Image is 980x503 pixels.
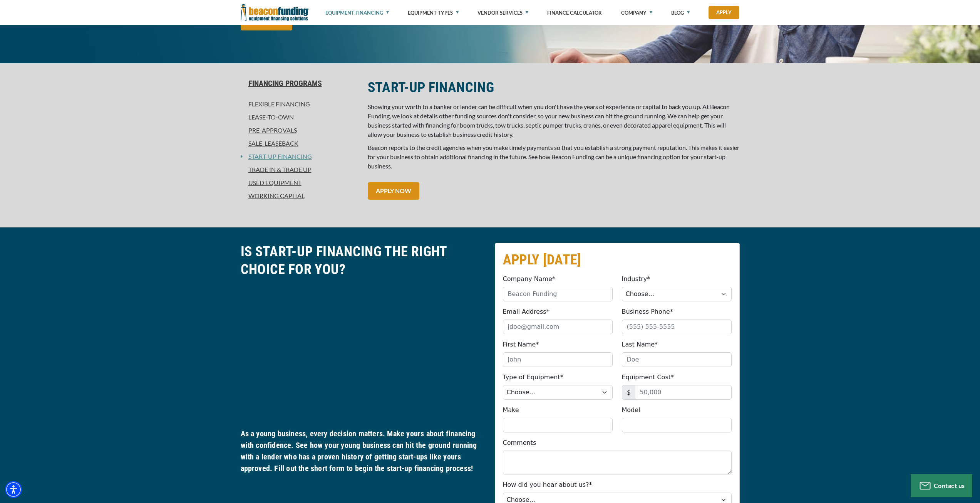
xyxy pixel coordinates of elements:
[622,340,658,349] label: Last Name*
[622,274,650,284] label: Industry*
[241,126,358,135] a: Pre-approvals
[503,480,592,490] label: How did you hear about us?*
[622,307,673,316] label: Business Phone*
[368,103,730,138] span: Showing your worth to a banker or lender can be difficult when you don't have the years of experi...
[709,6,739,19] a: Apply
[622,385,635,400] span: $
[622,352,732,367] input: Doe
[368,79,740,96] h2: START-UP FINANCING
[241,113,358,122] a: Lease-To-Own
[503,274,555,284] label: Company Name*
[503,307,549,316] label: Email Address*
[934,482,965,489] span: Contact us
[241,165,358,174] a: Trade In & Trade Up
[241,178,358,187] a: Used Equipment
[241,99,358,109] a: Flexible Financing
[241,428,486,474] h5: As a young business, every decision matters. Make yours about financing with confidence. See how ...
[503,438,536,447] label: Comments
[241,191,358,200] a: Working Capital
[503,287,613,301] input: Beacon Funding
[503,340,539,349] label: First Name*
[911,474,972,497] button: Contact us
[241,284,486,422] iframe: Getting Approved for Financing as a Start-up
[622,405,640,415] label: Model
[241,139,358,148] a: Sale-Leaseback
[241,79,358,88] a: Financing Programs
[622,373,674,382] label: Equipment Cost*
[503,373,563,382] label: Type of Equipment*
[503,352,613,367] input: John
[503,320,613,334] input: jdoe@gmail.com
[243,152,312,161] a: Start-Up Financing
[241,243,486,278] h2: IS START-UP FINANCING THE RIGHT CHOICE FOR YOU?
[368,144,739,170] span: Beacon reports to the credit agencies when you make timely payments so that you establish a stron...
[503,405,519,415] label: Make
[635,385,732,400] input: 50,000
[622,320,732,334] input: (555) 555-5555
[368,182,419,200] a: APPLY NOW
[503,251,732,269] h2: APPLY [DATE]
[5,481,22,498] div: Accessibility Menu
